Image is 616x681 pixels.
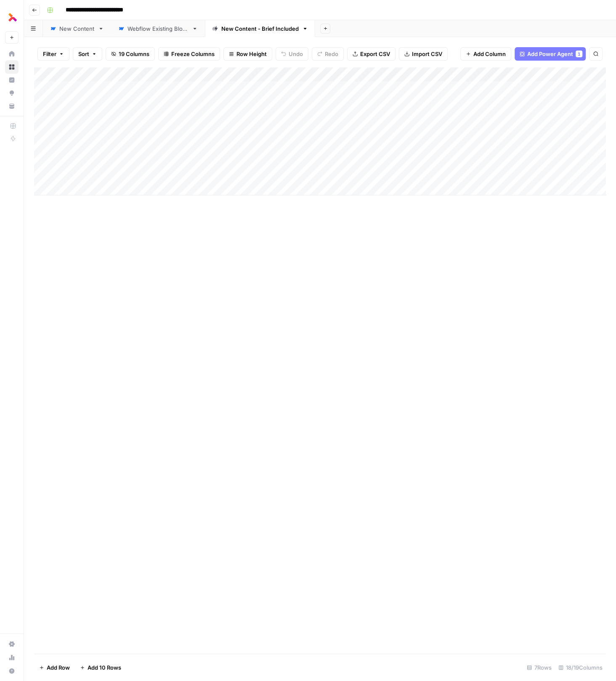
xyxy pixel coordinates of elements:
[221,24,299,33] div: New Content - Brief Included
[205,20,315,37] a: New Content - Brief Included
[5,10,20,25] img: Thoughtful AI Content Engine Logo
[43,50,56,58] span: Filter
[47,663,70,672] span: Add Row
[106,47,155,61] button: 19 Columns
[5,651,19,664] a: Usage
[527,50,573,58] span: Add Power Agent
[223,47,272,61] button: Row Height
[460,47,511,61] button: Add Column
[523,661,555,674] div: 7 Rows
[5,99,19,113] a: Your Data
[578,51,580,57] span: 1
[88,663,121,672] span: Add 10 Rows
[73,47,102,61] button: Sort
[325,50,338,58] span: Redo
[555,661,606,674] div: 18/19 Columns
[515,47,586,61] button: Add Power Agent1
[75,661,126,674] button: Add 10 Rows
[473,50,506,58] span: Add Column
[5,73,19,87] a: Insights
[276,47,308,61] button: Undo
[5,664,19,678] button: Help + Support
[127,24,189,33] div: Webflow Existing Blogs
[78,50,89,58] span: Sort
[236,50,267,58] span: Row Height
[171,50,215,58] span: Freeze Columns
[312,47,344,61] button: Redo
[43,20,111,37] a: New Content
[111,20,205,37] a: Webflow Existing Blogs
[289,50,303,58] span: Undo
[5,60,19,74] a: Browse
[5,7,19,28] button: Workspace: Thoughtful AI Content Engine
[59,24,95,33] div: New Content
[360,50,390,58] span: Export CSV
[5,47,19,61] a: Home
[399,47,448,61] button: Import CSV
[158,47,220,61] button: Freeze Columns
[412,50,442,58] span: Import CSV
[34,661,75,674] button: Add Row
[576,51,582,57] div: 1
[37,47,69,61] button: Filter
[5,86,19,100] a: Opportunities
[119,50,149,58] span: 19 Columns
[347,47,396,61] button: Export CSV
[5,637,19,651] a: Settings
